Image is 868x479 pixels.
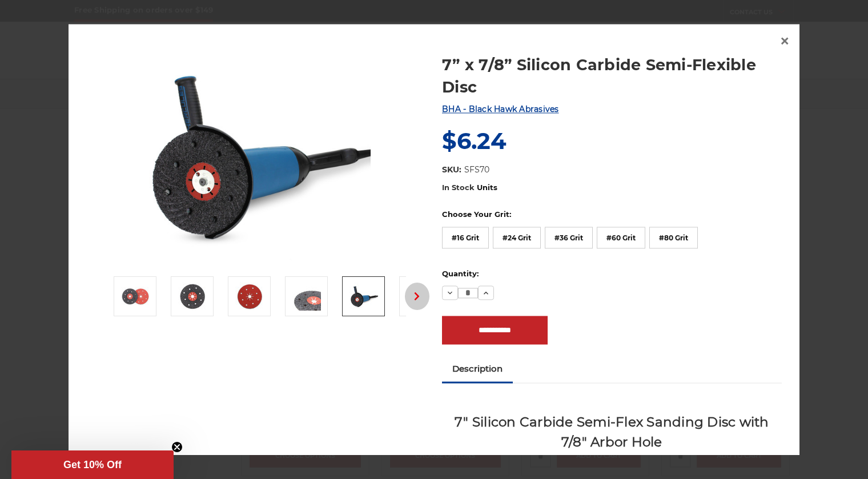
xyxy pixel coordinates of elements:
img: 7" x 7/8" Silicon Carbide Semi Flex Disc [142,42,371,270]
a: Close [775,33,794,51]
a: BHA - Black Hawk Abrasives [442,104,559,114]
img: 7” x 7/8” Silicon Carbide Semi-Flexible Disc [235,282,264,311]
img: 7" x 7/8" Silicon Carbide Semi Flex Disc [121,282,150,311]
span: $6.24 [442,127,507,155]
a: 7” x 7/8” Silicon Carbide Semi-Flexible Disc [442,54,782,98]
label: Quantity: [442,268,782,280]
div: Get 10% OffClose teaser [11,450,174,479]
span: Get 10% Off [63,459,122,470]
span: Units [477,183,497,192]
img: 7” x 7/8” Silicon Carbide Semi-Flexible Disc [178,282,207,311]
img: 7” x 7/8” Silicon Carbide Semi-Flexible Disc [349,282,378,311]
button: Close teaser [171,441,183,453]
dd: SFS70 [464,164,489,176]
button: Next [405,283,429,311]
dt: SKU: [442,164,461,176]
a: Description [442,356,513,381]
span: In Stock [442,183,475,192]
img: 7” x 7/8” Silicon Carbide Semi-Flexible Disc [292,282,321,311]
strong: 7" Silicon Carbide Semi-Flex Sanding Disc with 7/8" Arbor Hole [455,414,769,450]
label: Choose Your Grit: [442,210,782,221]
span: × [779,30,790,53]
